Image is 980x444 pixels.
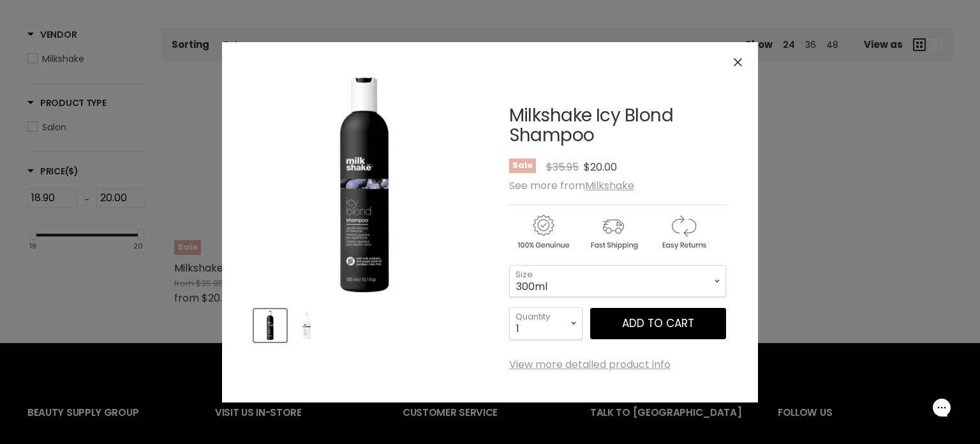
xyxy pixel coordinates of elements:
img: Milkshake Icy Blond Shampoo [254,74,476,296]
a: Milkshake [585,178,634,193]
button: Milkshake Icy Blond Shampoo [254,309,286,342]
a: View more detailed product info [509,359,671,371]
a: Milkshake Icy Blond Shampoo [509,103,673,148]
span: Sale [509,158,536,173]
span: See more from [509,178,634,193]
img: genuine.gif [509,213,577,252]
div: Milkshake Icy Blond Shampoo image. Click or Scroll to Zoom. [254,74,476,296]
img: returns.gif [650,213,717,252]
button: Close [724,49,752,76]
span: Add to cart [622,316,694,331]
img: shipping.gif [579,213,647,252]
button: Milkshake Icy Blond Shampoo [290,309,323,342]
span: $35.95 [546,160,579,174]
select: Quantity [509,307,583,339]
img: Milkshake Icy Blond Shampoo [292,310,322,341]
span: $20.00 [584,160,617,174]
iframe: Gorgias live chat messenger [916,384,967,431]
img: Milkshake Icy Blond Shampoo [255,310,285,341]
button: Add to cart [590,308,726,340]
div: Product thumbnails [252,305,478,342]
